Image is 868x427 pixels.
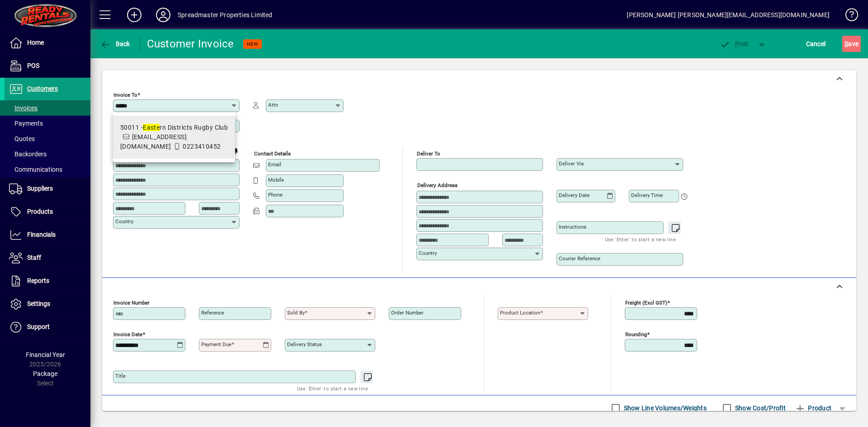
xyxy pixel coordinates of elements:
mat-label: Order number [391,310,424,316]
app-page-header-button: Back [90,36,140,52]
mat-label: Product location [500,310,540,316]
div: Spreadmaster Properties Limited [178,8,272,22]
mat-label: Phone [268,192,283,198]
label: Show Cost/Profit [733,404,786,413]
mat-label: Title [115,373,126,379]
a: Quotes [5,131,90,146]
span: Products [27,208,53,215]
span: Product [795,401,831,415]
mat-hint: Use 'Enter' to start a new line [297,383,368,394]
mat-label: Country [419,250,437,256]
mat-label: Freight (excl GST) [625,300,667,306]
span: [EMAIL_ADDRESS][DOMAIN_NAME] [120,133,187,150]
span: Financial Year [26,351,65,358]
a: Home [5,32,90,54]
label: Show Line Volumes/Weights [622,404,707,413]
a: Invoices [5,100,90,116]
a: Financials [5,224,90,246]
mat-label: Invoice To [113,92,137,98]
mat-label: Deliver To [417,150,440,157]
mat-label: Courier Reference [559,255,600,262]
span: NEW [247,41,258,47]
a: Payments [5,116,90,131]
span: P [735,40,739,47]
mat-label: Invoice date [113,331,142,338]
mat-label: Sold by [287,310,305,316]
span: POS [27,62,39,69]
button: Add [120,7,149,23]
a: Knowledge Base [839,2,857,31]
a: Support [5,316,90,338]
mat-label: Rounding [625,331,647,338]
mat-label: Mobile [268,177,284,183]
mat-label: Reference [201,310,224,316]
a: Communications [5,162,90,177]
mat-label: Attn [268,102,278,108]
span: Customers [27,85,58,92]
div: [PERSON_NAME] [PERSON_NAME][EMAIL_ADDRESS][DOMAIN_NAME] [627,8,830,22]
mat-label: Delivery date [559,192,590,198]
button: Back [98,36,132,52]
a: Products [5,201,90,223]
mat-label: Delivery status [287,341,322,347]
mat-label: Country [115,218,133,225]
mat-label: Instructions [559,224,586,230]
div: Customer Invoice [147,37,234,51]
button: Cancel [804,36,828,52]
button: Profile [149,7,178,23]
mat-label: Delivery time [631,192,663,198]
a: POS [5,55,90,77]
a: Staff [5,247,90,269]
span: Reports [27,277,49,284]
span: Communications [9,166,62,173]
span: Back [100,40,130,47]
span: Payments [9,120,43,127]
button: Product [790,400,836,416]
mat-label: Email [268,161,281,168]
button: Copy to Delivery address [227,144,242,158]
span: Package [33,370,57,377]
span: Suppliers [27,185,53,192]
span: Quotes [9,135,35,142]
span: 0223410452 [183,143,221,150]
span: ost [719,40,749,47]
a: Backorders [5,146,90,162]
span: Home [27,39,44,46]
div: 50011 - rn Districts Rugby Club [120,123,228,132]
span: Invoices [9,104,38,112]
mat-label: Payment due [201,341,231,347]
span: Settings [27,300,50,307]
mat-hint: Use 'Enter' to start a new line [605,234,676,244]
span: Staff [27,254,41,261]
span: ave [844,37,859,51]
span: S [844,40,848,47]
button: Post [715,36,753,52]
span: Financials [27,231,56,238]
span: Backorders [9,150,47,158]
a: Suppliers [5,178,90,200]
mat-option: 50011 - Eastern Districts Rugby Club [113,116,235,159]
mat-label: Deliver via [559,160,584,167]
span: Cancel [806,37,826,51]
a: Reports [5,270,90,292]
a: Settings [5,293,90,315]
span: Support [27,323,50,330]
mat-label: Invoice number [113,300,150,306]
em: Easte [143,124,160,131]
button: Save [842,36,861,52]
